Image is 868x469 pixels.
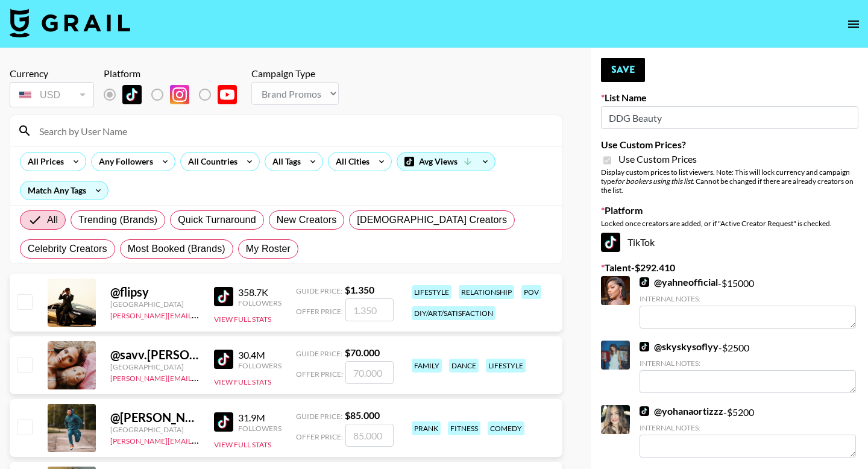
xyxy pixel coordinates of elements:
a: [PERSON_NAME][EMAIL_ADDRESS][DOMAIN_NAME] [110,434,289,445]
div: 358.7K [238,286,281,298]
div: Currency is locked to USD [10,80,94,110]
button: View Full Stats [214,315,271,324]
div: Platform [104,68,247,80]
div: Campaign Type [251,68,339,80]
strong: $ 1.350 [345,284,374,295]
a: @yahneofficial [640,276,718,288]
img: TikTok [214,412,233,432]
a: @skyskysoflyy [640,341,719,353]
input: 70.000 [345,361,394,384]
div: Internal Notes: [640,423,856,432]
div: Currency [10,68,94,80]
span: Offer Price: [296,432,343,441]
div: Internal Notes: [640,359,856,368]
img: TikTok [640,277,649,287]
div: fitness [448,421,480,435]
span: Celebrity Creators [28,242,107,256]
div: 31.9M [238,412,281,424]
label: Platform [601,204,858,216]
span: [DEMOGRAPHIC_DATA] Creators [357,213,507,227]
div: Any Followers [92,153,156,171]
div: @ savv.[PERSON_NAME] [110,347,200,362]
img: TikTok [122,85,142,104]
div: USD [12,84,92,105]
div: All Countries [181,153,240,171]
img: TikTok [214,287,233,306]
button: Save [601,58,645,82]
button: View Full Stats [214,377,271,386]
div: Match Any Tags [20,181,108,200]
div: Display custom prices to list viewers. Note: This will lock currency and campaign type . Cannot b... [601,168,858,195]
div: @ [PERSON_NAME].[PERSON_NAME] [110,410,200,425]
label: Talent - $ 292.410 [601,262,858,274]
span: Guide Price: [296,349,342,358]
div: Internal Notes: [640,294,856,303]
label: Use Custom Prices? [601,139,858,151]
div: Followers [238,424,281,433]
div: [GEOGRAPHIC_DATA] [110,362,200,371]
label: List Name [601,92,858,104]
div: Followers [238,361,281,370]
span: Offer Price: [296,307,343,316]
a: @yohanaortizzz [640,405,723,417]
div: All Prices [20,153,66,171]
div: lifestyle [486,359,526,373]
span: My Roster [246,242,291,256]
img: Grail Talent [10,8,130,37]
span: Quick Turnaround [178,213,256,227]
img: TikTok [640,406,649,416]
button: open drawer [841,12,866,36]
img: TikTok [640,342,649,351]
button: View Full Stats [214,440,271,449]
em: for bookers using this list [615,177,693,186]
input: Search by User Name [32,121,555,140]
img: YouTube [218,85,237,104]
div: 30.4M [238,349,281,361]
div: family [412,359,442,373]
div: lifestyle [412,285,451,299]
div: comedy [488,421,524,435]
div: - $ 5200 [640,405,856,458]
strong: $ 70.000 [345,347,380,358]
a: [PERSON_NAME][EMAIL_ADDRESS][DOMAIN_NAME] [110,309,289,320]
span: Offer Price: [296,370,343,379]
div: [GEOGRAPHIC_DATA] [110,425,200,434]
a: [PERSON_NAME][EMAIL_ADDRESS][DOMAIN_NAME] [110,371,289,383]
span: Most Booked (Brands) [128,242,225,256]
div: TikTok [601,233,858,252]
div: relationship [459,285,514,299]
div: [GEOGRAPHIC_DATA] [110,300,200,309]
input: 85.000 [345,424,394,447]
div: Locked once creators are added, or if "Active Creator Request" is checked. [601,219,858,228]
div: @ flipsy [110,285,200,300]
div: Followers [238,298,281,307]
span: All [47,213,58,227]
div: prank [412,421,441,435]
span: Use Custom Prices [618,153,697,165]
img: TikTok [214,350,233,369]
div: All Cities [329,153,372,171]
span: New Creators [277,213,337,227]
div: All Tags [265,153,303,171]
div: dance [449,359,479,373]
span: Guide Price: [296,286,342,295]
img: Instagram [170,85,189,104]
div: pov [521,285,541,299]
input: 1.350 [345,298,394,321]
div: List locked to TikTok. [104,82,247,107]
span: Guide Price: [296,412,342,421]
span: Trending (Brands) [78,213,157,227]
div: - $ 2500 [640,341,856,393]
img: TikTok [601,233,620,252]
div: diy/art/satisfaction [412,306,495,320]
div: - $ 15000 [640,276,856,329]
strong: $ 85.000 [345,409,380,421]
div: Avg Views [397,153,495,171]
